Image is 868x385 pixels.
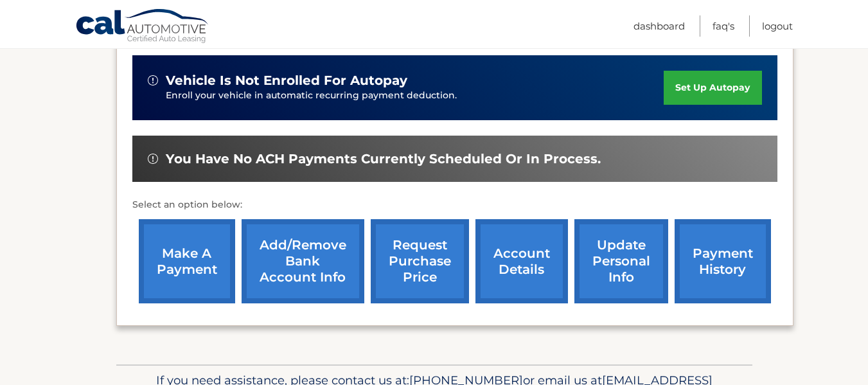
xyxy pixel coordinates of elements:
[664,71,761,105] a: set up autopay
[475,219,568,303] a: account details
[166,89,664,103] p: Enroll your vehicle in automatic recurring payment deduction.
[132,197,777,213] p: Select an option below:
[139,219,235,303] a: make a payment
[75,8,210,46] a: Cal Automotive
[675,219,771,303] a: payment history
[242,219,364,303] a: Add/Remove bank account info
[371,219,469,303] a: request purchase price
[574,219,668,303] a: update personal info
[166,73,407,89] span: vehicle is not enrolled for autopay
[166,151,601,167] span: You have no ACH payments currently scheduled or in process.
[148,154,158,164] img: alert-white.svg
[762,15,793,37] a: Logout
[633,15,685,37] a: Dashboard
[148,75,158,85] img: alert-white.svg
[713,15,734,37] a: FAQ's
